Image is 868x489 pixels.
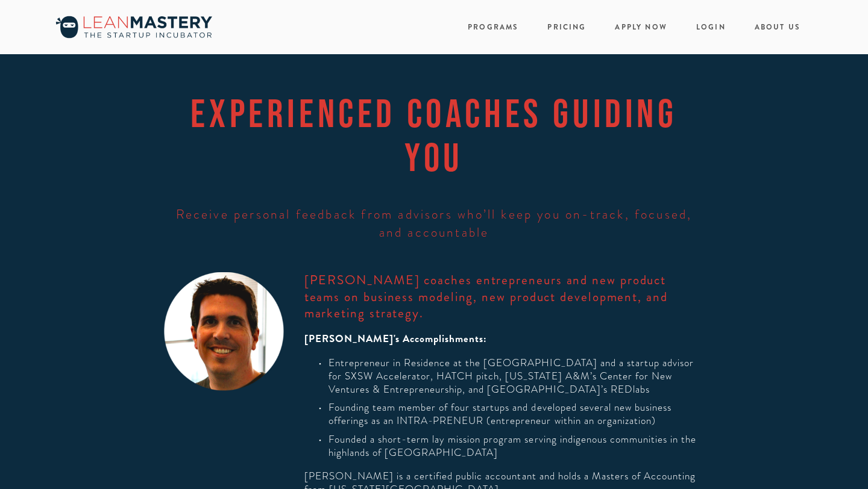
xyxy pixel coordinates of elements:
h3: Receive personal feedback from advisors who’ll keep you on-track, focused, and accountable [164,205,703,241]
a: Login [696,19,726,36]
a: Programs [468,22,518,33]
p: Founded a short-term lay mission program serving indigenous communities in the highlands of [GEOG... [329,433,704,459]
img: StephenWhite_201404_13_Circle.png [164,272,283,391]
h1: EXPERIENCED COACHES GUIDING YOU [164,92,703,179]
a: Apply Now [615,19,667,36]
img: LeanMastery, the incubator your startup needs to get going, grow &amp; thrive [49,13,218,42]
a: Pricing [547,19,586,36]
p: Founding team member of four startups and developed several new business offerings as an INTRA-PR... [329,401,704,428]
strong: [PERSON_NAME]'s Accomplishments: [304,331,488,346]
p: Entrepreneur in Residence at the [GEOGRAPHIC_DATA] and a startup advisor for SXSW Accelerator, HA... [329,357,704,396]
a: About Us [755,19,800,36]
h2: [PERSON_NAME] coaches entrepreneurs and new product teams on business modeling, new product devel... [304,272,704,322]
